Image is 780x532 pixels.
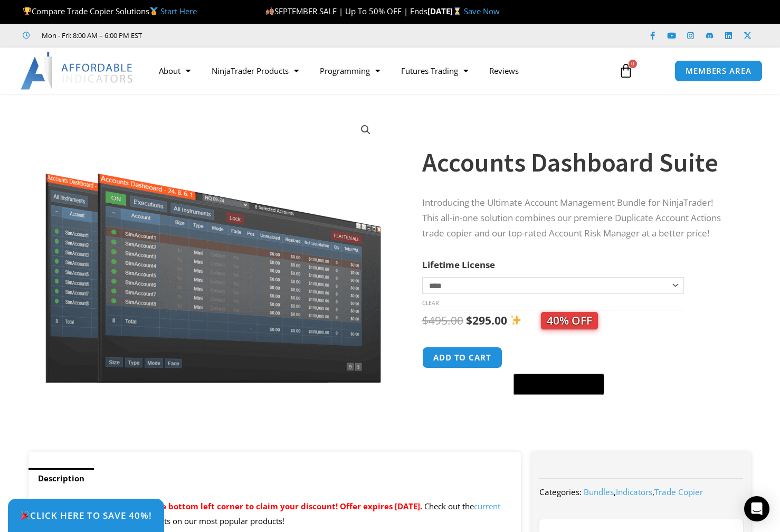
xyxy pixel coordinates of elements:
a: NinjaTrader Products [201,59,309,83]
a: About [148,59,201,83]
bdi: 495.00 [422,313,463,328]
span: 0 [629,60,637,68]
a: Clear options [422,299,439,307]
a: Start Here [160,6,197,16]
span: Click Here to save 40%! [20,511,152,520]
label: Lifetime License [422,259,495,271]
a: Futures Trading [391,59,479,83]
nav: Menu [148,59,608,83]
a: Save Now [464,6,500,16]
img: ⌛ [453,7,461,15]
h1: Accounts Dashboard Suite [422,144,730,181]
span: $ [466,313,472,328]
p: Introducing the Ultimate Account Management Bundle for NinjaTrader! This all-in-one solution comb... [422,195,730,241]
a: View full-screen image gallery [356,120,375,139]
bdi: 295.00 [466,313,507,328]
iframe: PayPal Message 1 [422,401,730,411]
img: 🎉 [21,511,30,520]
button: Buy with GPay [513,374,604,395]
img: LogoAI | Affordable Indicators – NinjaTrader [21,52,134,90]
span: Compare Trade Copier Solutions [23,6,197,16]
iframe: Customer reviews powered by Trustpilot [157,30,315,41]
img: 🥇 [150,7,158,15]
img: 🏆 [23,7,31,15]
span: , , [584,487,703,497]
button: Add to cart [422,347,502,368]
a: Programming [309,59,391,83]
a: Indicators [616,487,652,497]
iframe: Secure express checkout frame [511,345,606,370]
strong: [DATE] [427,6,464,16]
span: MEMBERS AREA [686,67,752,75]
span: Mon - Fri: 8:00 AM – 6:00 PM EST [39,29,142,42]
div: Open Intercom Messenger [744,496,769,521]
span: $ [422,313,429,328]
span: SEPTEMBER SALE | Up To 50% OFF | Ends [265,6,427,16]
span: 40% OFF [541,312,598,329]
img: ✨ [510,315,521,326]
a: Trade Copier [654,487,703,497]
a: 🎉Click Here to save 40%! [8,499,164,532]
span: Categories: [539,487,582,497]
img: 🍂 [266,7,274,15]
a: Reviews [479,59,529,83]
a: MEMBERS AREA [674,60,763,82]
a: 0 [603,55,649,86]
a: Description [28,468,94,489]
a: Bundles [584,487,614,497]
